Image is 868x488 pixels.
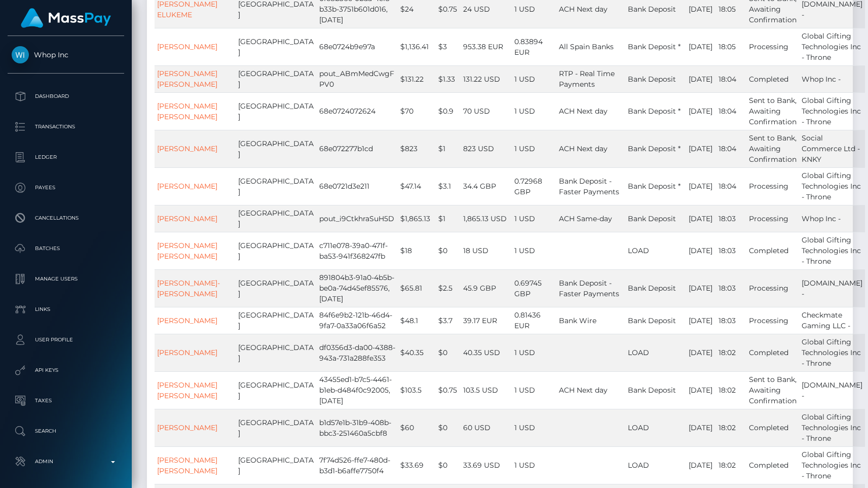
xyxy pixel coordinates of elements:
[157,423,217,432] a: [PERSON_NAME]
[398,130,436,167] td: $823
[799,446,865,484] td: Global Gifting Technologies Inc - Throne
[746,307,799,334] td: Processing
[716,307,746,334] td: 18:03
[12,332,120,347] p: User Profile
[436,167,461,205] td: $3.1
[236,409,317,446] td: [GEOGRAPHIC_DATA]
[436,409,461,446] td: $0
[625,371,686,409] td: Bank Deposit
[317,232,398,269] td: c711e078-39a0-471f-ba53-941f368247fb
[12,119,120,134] p: Transactions
[436,205,461,232] td: $1
[317,307,398,334] td: 84f6e9b2-121b-46d4-9fa7-0a33a06f6a52
[436,232,461,269] td: $0
[317,205,398,232] td: pout_i9CtkhraSuH5D
[799,167,865,205] td: Global Gifting Technologies Inc - Throne
[716,130,746,167] td: 18:04
[398,232,436,269] td: $18
[317,269,398,307] td: 891804b3-91a0-4b5b-be0a-74d45ef85576,[DATE]
[716,269,746,307] td: 18:03
[716,232,746,269] td: 18:03
[236,232,317,269] td: [GEOGRAPHIC_DATA]
[317,92,398,130] td: 68e0724072624
[686,130,716,167] td: [DATE]
[559,107,608,116] span: ACH Next day
[461,167,512,205] td: 34.4 GBP
[746,167,799,205] td: Processing
[461,307,512,334] td: 39.17 EUR
[512,28,556,65] td: 0.83894 EUR
[746,409,799,446] td: Completed
[512,92,556,130] td: 1 USD
[21,8,111,28] img: MassPay Logo
[716,167,746,205] td: 18:04
[716,446,746,484] td: 18:02
[461,130,512,167] td: 823 USD
[398,92,436,130] td: $70
[686,269,716,307] td: [DATE]
[398,269,436,307] td: $65.81
[398,446,436,484] td: $33.69
[8,205,124,231] a: Cancellations
[157,278,220,298] a: [PERSON_NAME]-[PERSON_NAME]
[461,409,512,446] td: 60 USD
[799,28,865,65] td: Global Gifting Technologies Inc - Throne
[317,130,398,167] td: 68e072277b1cd
[157,144,217,153] a: [PERSON_NAME]
[625,130,686,167] td: Bank Deposit *
[8,175,124,200] a: Payees
[236,205,317,232] td: [GEOGRAPHIC_DATA]
[436,269,461,307] td: $2.5
[686,307,716,334] td: [DATE]
[686,446,716,484] td: [DATE]
[716,409,746,446] td: 18:02
[559,214,612,223] span: ACH Same-day
[559,278,619,298] span: Bank Deposit - Faster Payments
[8,327,124,353] a: User Profile
[398,65,436,92] td: $131.22
[12,271,120,287] p: Manage Users
[157,214,217,223] a: [PERSON_NAME]
[461,232,512,269] td: 18 USD
[716,371,746,409] td: 18:02
[8,114,124,140] a: Transactions
[398,307,436,334] td: $48.1
[559,316,596,325] span: Bank Wire
[625,167,686,205] td: Bank Deposit *
[746,92,799,130] td: Sent to Bank, Awaiting Confirmation
[512,232,556,269] td: 1 USD
[398,334,436,371] td: $40.35
[12,302,120,317] p: Links
[12,393,120,408] p: Taxes
[317,167,398,205] td: 68e0721d3e211
[625,65,686,92] td: Bank Deposit
[716,92,746,130] td: 18:04
[398,205,436,232] td: $1,865.13
[461,205,512,232] td: 1,865.13 USD
[8,236,124,261] a: Batches
[12,150,120,165] p: Ledger
[512,269,556,307] td: 0.69745 GBP
[436,371,461,409] td: $0.75
[317,409,398,446] td: b1d57e1b-31b9-408b-bbc3-251460a5cbf8
[8,388,124,413] a: Taxes
[8,145,124,170] a: Ledger
[317,371,398,409] td: 43455ed1-b7c5-4461-b1eb-d484f0c92005,[DATE]
[236,307,317,334] td: [GEOGRAPHIC_DATA]
[157,316,217,325] a: [PERSON_NAME]
[157,380,217,400] a: [PERSON_NAME] [PERSON_NAME]
[236,92,317,130] td: [GEOGRAPHIC_DATA]
[461,371,512,409] td: 103.5 USD
[686,334,716,371] td: [DATE]
[317,28,398,65] td: 68e0724b9e97a
[686,167,716,205] td: [DATE]
[746,269,799,307] td: Processing
[512,65,556,92] td: 1 USD
[436,307,461,334] td: $3.7
[461,446,512,484] td: 33.69 USD
[716,28,746,65] td: 18:05
[799,371,865,409] td: [DOMAIN_NAME] -
[512,307,556,334] td: 0.81436 EUR
[436,92,461,130] td: $0.9
[559,5,608,14] span: ACH Next day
